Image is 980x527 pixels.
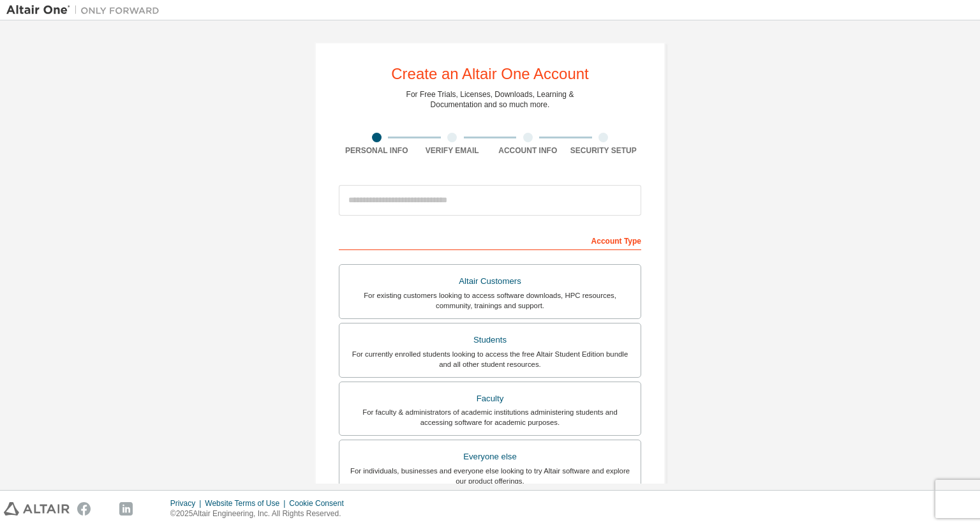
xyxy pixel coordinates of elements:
div: Everyone else [347,448,633,466]
div: Privacy [170,498,205,508]
div: Account Info [490,145,566,156]
div: Verify Email [415,145,491,156]
img: facebook.svg [77,502,91,516]
img: linkedin.svg [119,502,133,516]
div: For faculty & administrators of academic institutions administering students and accessing softwa... [347,407,633,427]
img: Altair One [6,4,166,17]
div: For Free Trials, Licenses, Downloads, Learning & Documentation and so much more. [406,89,574,110]
img: altair_logo.svg [4,502,70,516]
div: Website Terms of Use [205,498,289,508]
div: For existing customers looking to access software downloads, HPC resources, community, trainings ... [347,290,633,311]
div: For currently enrolled students looking to access the free Altair Student Edition bundle and all ... [347,349,633,369]
div: Cookie Consent [289,498,351,508]
div: Security Setup [566,145,642,156]
div: Students [347,331,633,349]
div: For individuals, businesses and everyone else looking to try Altair software and explore our prod... [347,466,633,486]
div: Personal Info [339,145,415,156]
div: Create an Altair One Account [391,66,589,82]
div: Account Type [339,230,641,250]
div: Altair Customers [347,272,633,290]
div: Faculty [347,390,633,408]
p: © 2025 Altair Engineering, Inc. All Rights Reserved. [170,508,352,519]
